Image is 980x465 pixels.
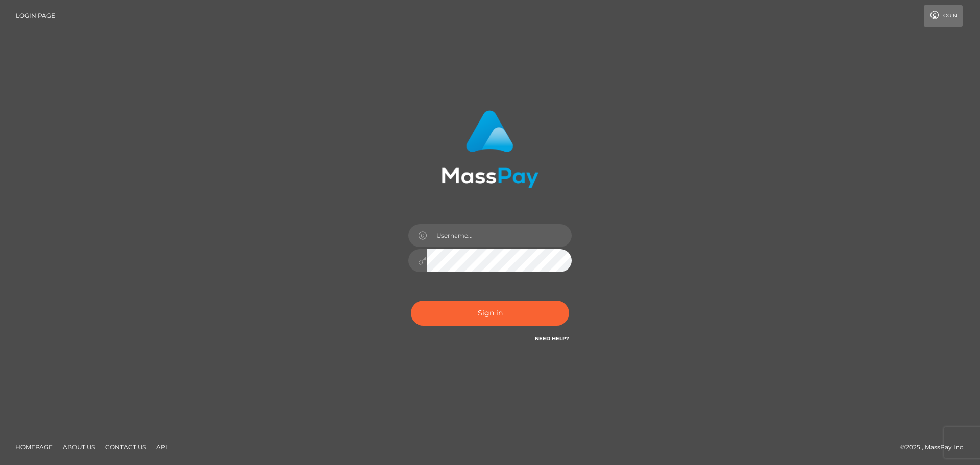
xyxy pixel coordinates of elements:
a: Login [924,5,963,27]
button: Sign in [411,301,569,326]
a: Homepage [11,439,57,455]
a: Contact Us [101,439,150,455]
a: Login Page [16,5,55,27]
div: © 2025 , MassPay Inc. [900,442,972,453]
a: About Us [59,439,99,455]
a: Need Help? [535,335,569,342]
a: API [152,439,171,455]
img: MassPay Login [442,110,538,188]
input: Username... [427,224,572,247]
